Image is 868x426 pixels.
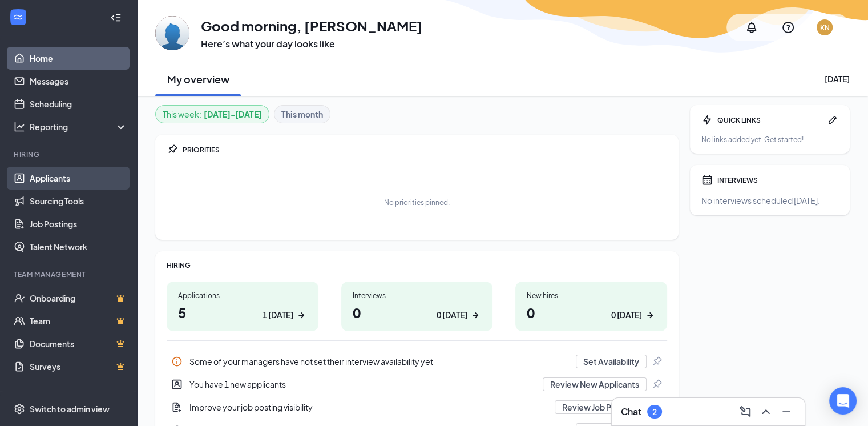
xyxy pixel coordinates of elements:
div: Open Intercom Messenger [829,387,857,415]
div: No interviews scheduled [DATE]. [701,195,838,206]
p: Phishing is getting sophisticated, with red flags less apparent. Any email that is suspicious, SP... [19,53,163,98]
button: ComposeMessage [736,403,754,421]
div: You have 1 new applicants [189,379,536,390]
button: Review Job Postings [555,400,647,414]
a: Applicants [30,167,127,190]
div: You have 1 new applicants [167,373,667,396]
div: 2 [652,407,657,417]
button: Watch it later [110,231,173,251]
a: DocumentAddImprove your job posting visibilityReview Job PostingsPin [167,396,667,419]
svg: Calendar [701,174,713,186]
div: Improve your job posting visibility [189,401,548,413]
button: ChevronUp [757,403,775,421]
svg: ArrowRight [470,310,481,321]
a: New hires00 [DATE]ArrowRight [515,282,667,331]
a: InfoSome of your managers have not set their interview availability yetSet AvailabilityPin [167,350,667,373]
div: INTERVIEWS [717,175,838,185]
svg: ComposeMessage [738,405,752,419]
div: QUICK LINKS [717,115,822,125]
div: Improve your job posting visibility [167,396,667,419]
svg: Pin [651,379,663,390]
div: Payroll [14,389,125,399]
img: 1755887412032553598.png [8,8,19,19]
div: NVA CyberSecurity [24,8,111,19]
a: Home [30,47,127,70]
div: New hires [527,291,656,300]
div: Interviews [353,291,482,300]
h3: Chat [621,405,641,418]
a: Applications51 [DATE]ArrowRight [167,282,318,331]
svg: ArrowRight [296,310,307,321]
div: Some of your managers have not set their interview availability yet [189,356,569,367]
svg: Collapse [110,12,122,23]
svg: Minimize [780,405,793,419]
h1: Good morning, [PERSON_NAME] [201,16,422,35]
h2: My overview [167,72,229,86]
img: Kirsten Niceley [155,16,189,50]
svg: Pin [167,144,178,155]
a: TeamCrown [30,310,127,332]
svg: Settings [14,403,25,415]
svg: Bolt [701,114,713,126]
svg: ChevronUp [759,405,773,419]
svg: QuestionInfo [781,21,795,34]
div: [DATE] [825,73,850,85]
b: This month [281,108,323,120]
a: UserEntityYou have 1 new applicantsReview New ApplicantsPin [167,373,667,396]
a: DocumentsCrown [30,332,127,355]
a: Talent Network [30,235,127,258]
div: Switch to admin view [30,403,110,415]
a: Messages [30,70,127,93]
div: Some of your managers have not set their interview availability yet [167,350,667,373]
div: This week : [163,108,262,120]
svg: DocumentAdd [171,401,183,413]
svg: Pen [827,114,838,126]
a: Scheduling [30,93,127,115]
h1: 0 [353,303,482,322]
button: Review New Applicants [543,377,647,391]
h1: 5 [178,303,307,322]
a: Interviews00 [DATE]ArrowRight [341,282,493,331]
div: Applications [178,291,307,300]
a: SurveysCrown [30,355,127,378]
svg: Pin [651,356,663,367]
svg: Notifications [745,21,758,34]
div: KN [820,23,830,33]
svg: Info [171,356,183,367]
a: OnboardingCrown [30,287,127,310]
div: 0 [DATE] [437,309,467,321]
svg: ArrowRight [644,310,656,321]
strong: REPORTED [29,80,70,89]
button: Watch Video [114,203,173,224]
b: [DATE] - [DATE] [204,108,262,120]
div: Team Management [14,270,125,279]
div: 1 [DATE] [263,309,293,321]
div: Reporting [30,121,128,132]
h3: Here’s what your day looks like [201,38,422,50]
button: Minimize [777,403,796,421]
a: Job Postings [30,212,127,235]
div: No links added yet. Get started! [701,135,838,144]
p: Please watch this 2-minute video to review the warning signs from the recent phishing email so th... [19,136,163,182]
div: Hiring [14,150,125,159]
div: HIRING [167,260,667,270]
div: PRIORITIES [183,145,667,155]
div: No priorities pinned. [384,198,450,207]
svg: WorkstreamLogo [13,11,24,23]
img: 1755887412032553598.png [1,1,24,24]
div: 0 [DATE] [611,309,642,321]
h1: 0 [527,303,656,322]
svg: UserEntity [171,379,183,390]
button: Set Availability [576,355,647,368]
a: Sourcing Tools [30,190,127,212]
svg: Analysis [14,121,25,132]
